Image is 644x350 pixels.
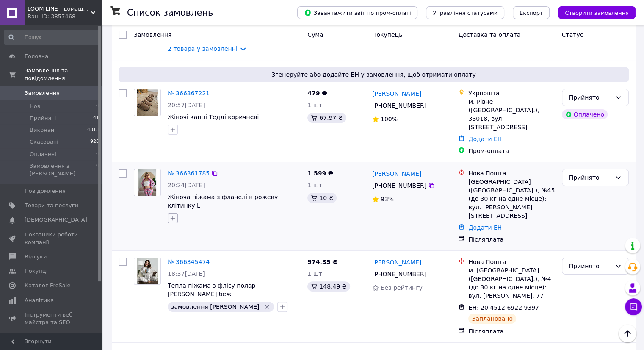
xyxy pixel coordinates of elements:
span: Інструменти веб-майстра та SEO [25,311,78,326]
a: Жіноча піжама з фланелі в рожеву клітинку L [168,194,278,209]
a: [PERSON_NAME] [372,89,421,98]
div: Післяплата [468,327,555,336]
span: Каталог ProSale [25,282,70,289]
span: 0 [96,162,99,178]
a: Створити замовлення [550,9,636,16]
span: Експорт [520,10,543,16]
span: Cума [307,31,323,38]
span: 1 599 ₴ [307,170,333,177]
span: 93% [381,196,394,203]
a: [PERSON_NAME] [372,169,421,178]
span: Головна [25,53,48,60]
img: Фото товару [137,258,158,284]
img: Фото товару [137,89,158,116]
div: [PHONE_NUMBER] [370,268,428,280]
div: 10 ₴ [307,193,337,203]
a: Тепла піжама з флісу полар [PERSON_NAME] беж [168,282,255,297]
button: Чат з покупцем [625,298,642,315]
input: Пошук [4,30,100,45]
span: Згенеруйте або додайте ЕН у замовлення, щоб отримати оплату [122,70,625,79]
div: Прийнято [569,93,611,102]
span: 1 шт. [307,102,324,108]
a: Жіночі капці Тедді коричневі [168,114,259,120]
span: Відгуки [25,253,47,261]
span: 18:37[DATE] [168,270,205,277]
span: Товари та послуги [25,202,78,209]
img: Фото товару [138,169,156,196]
span: Нові [30,103,42,110]
div: Оплачено [562,109,608,119]
span: 1 шт. [307,270,324,277]
span: Замовлення [25,89,60,97]
a: Фото товару [134,258,161,285]
span: Завантажити звіт по пром-оплаті [304,9,411,17]
span: Повідомлення [25,187,66,195]
div: Нова Пошта [468,169,555,178]
div: Нова Пошта [468,258,555,266]
span: Без рейтингу [381,284,423,291]
button: Створити замовлення [558,6,636,19]
a: № 366361785 [168,170,210,177]
span: замовлення [PERSON_NAME] [171,303,259,310]
span: Показники роботи компанії [25,231,78,246]
span: Прийняті [30,114,56,122]
div: [GEOGRAPHIC_DATA] ([GEOGRAPHIC_DATA].), №45 (до 30 кг на одне місце): вул. [PERSON_NAME][STREET_A... [468,178,555,220]
span: 0 [96,103,99,110]
div: Прийнято [569,173,611,182]
span: ЕН: 20 4512 6922 9397 [468,304,539,311]
span: Покупець [372,31,402,38]
span: 479 ₴ [307,90,327,97]
div: [PHONE_NUMBER] [370,180,428,192]
div: 67.97 ₴ [307,113,346,123]
a: Додати ЕН [468,136,502,142]
div: Пром-оплата [468,147,555,155]
svg: Видалити мітку [264,303,271,310]
span: [DEMOGRAPHIC_DATA] [25,216,87,224]
span: Створити замовлення [565,10,629,16]
span: 20:24[DATE] [168,182,205,189]
span: Замовлення з [PERSON_NAME] [30,162,96,178]
span: 41 [93,114,99,122]
span: 0 [96,150,99,158]
span: Статус [562,31,583,38]
div: Укрпошта [468,89,555,97]
button: Наверх [619,325,636,342]
span: Управління статусами [433,10,498,16]
h1: Список замовлень [127,8,213,18]
div: Ваш ID: 3857468 [28,13,102,20]
div: 148.49 ₴ [307,281,350,292]
span: Скасовані [30,138,58,146]
a: № 366345474 [168,258,210,265]
span: 100% [381,116,398,122]
span: Доставка та оплата [458,31,520,38]
span: Аналітика [25,297,54,304]
span: 1 шт. [307,182,324,189]
span: Оплачені [30,150,56,158]
span: 926 [90,138,99,146]
span: 4318 [87,126,99,134]
button: Завантажити звіт по пром-оплаті [297,6,417,19]
span: 20:57[DATE] [168,102,205,108]
a: Фото товару [134,169,161,196]
span: 974.35 ₴ [307,258,337,265]
div: Прийнято [569,261,611,271]
span: LOOM LINE - домашній одяг для всієї сім'ї [28,5,91,13]
button: Експорт [513,6,550,19]
a: 2 товара у замовленні [168,45,238,52]
div: Заплановано [468,314,516,324]
a: Додати ЕН [468,224,502,231]
button: Управління статусами [426,6,504,19]
div: [PHONE_NUMBER] [370,100,428,111]
span: Покупці [25,267,47,275]
span: Замовлення та повідомлення [25,67,102,82]
span: Виконані [30,126,56,134]
span: Замовлення [134,31,171,38]
div: м. Рівне ([GEOGRAPHIC_DATA].), 33018, вул. [STREET_ADDRESS] [468,97,555,131]
div: Післяплата [468,235,555,244]
a: [PERSON_NAME] [372,258,421,267]
a: № 366367221 [168,90,210,97]
a: Фото товару [134,89,161,116]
